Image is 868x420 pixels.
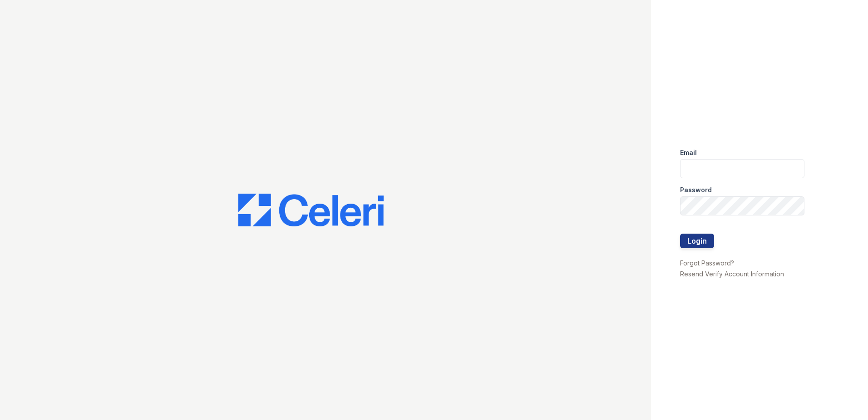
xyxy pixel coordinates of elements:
[238,194,384,226] img: CE_Logo_Blue-a8612792a0a2168367f1c8372b55b34899dd931a85d93a1a3d3e32e68fde9ad4.png
[680,148,697,157] label: Email
[680,259,734,267] a: Forgot Password?
[680,185,712,195] label: Password
[680,270,784,278] a: Resend Verify Account Information
[680,234,714,248] button: Login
